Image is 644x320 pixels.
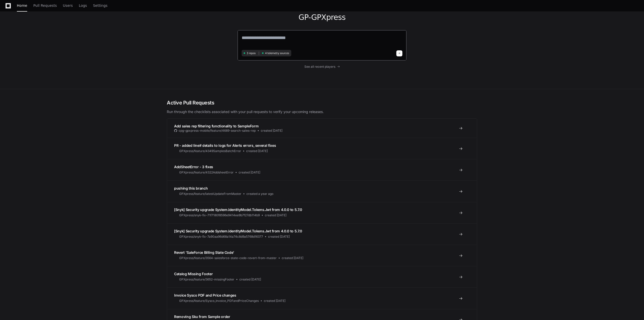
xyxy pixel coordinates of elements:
span: Pull Requests [33,4,57,7]
a: Revert 'SaleForce Billing State Code'GPXpress/feature/3564-salesforce-state-code-revert-from-mast... [167,245,477,266]
span: GPXpress/feature/3564-salesforce-state-code-revert-from-master [179,256,277,260]
a: See all recent players [237,65,407,69]
a: AddSheetError - 3 fixesGPXpress/feature/4322AddsheetErrorcreated [DATE] [167,159,477,181]
span: created [DATE] [261,129,282,133]
span: created [DATE] [246,149,268,153]
span: pushing this branch [174,186,208,190]
span: AddSheetError - 3 fixes [174,165,213,169]
span: GPXpress/feature/4322AddsheetError [179,170,234,174]
p: Run through the checklists associated with your pull requests to verify your upcoming releases. [167,109,477,114]
span: cpg-gpxpress-mobile/feature/4689-search-sales-rep [179,129,256,133]
span: Logs [79,4,87,7]
span: PR - added line# details to logs for Alerts errors, several fixes [174,143,276,148]
span: created [DATE] [239,277,261,281]
span: 3 repos [247,51,256,55]
span: Revert 'SaleForce Billing State Code' [174,250,234,255]
span: GPXpress/feature/3652-missingFooter [179,277,234,281]
span: GPXpress/feature/Sysco_Invoice_PDFandPriceChanges [179,299,259,303]
span: GPXpress/feature/latestUpdateFromMaster [179,192,241,196]
span: Invoice Sysco PDF and Price changes [174,293,236,297]
a: pushing this branchGPXpress/feature/latestUpdateFromMastercreated a year ago [167,181,477,202]
a: [Snyk] Security upgrade System.IdentityModel.Tokens.Jwt from 4.0.0 to 5.7.0GPXpress/snyk-fix-71f7... [167,202,477,223]
span: created [DATE] [268,235,290,239]
a: Add sales rep filtering functionality to SampleFormcpg-gpxpress-mobile/feature/4689-search-sales-... [167,119,477,138]
a: Catalog Missing FooterGPXpress/feature/3652-missingFootercreated [DATE] [167,266,477,288]
span: Catalog Missing Footer [174,272,213,276]
span: created [DATE] [239,170,260,174]
span: Home [17,4,27,7]
span: Removing Sku from Sample order [174,314,230,319]
h2: Active Pull Requests [167,99,477,106]
span: GPXpress/feature/4349SamplesBatchError [179,149,241,153]
span: created [DATE] [282,256,303,260]
span: Settings [93,4,107,7]
h1: GP-GPXpress [237,13,407,22]
span: 4 telemetry sources [265,51,289,55]
span: created [DATE] [264,299,285,303]
span: [Snyk] Security upgrade System.IdentityModel.Tokens.Jwt from 4.0.0 to 5.7.0 [174,207,302,212]
span: GPXpress/snyk-fix-71f7180f8596e9414ee9b7f27db114b9 [179,213,260,217]
a: [Snyk] Security upgrade System.IdentityModel.Tokens.Jwt from 4.0.0 to 5.7.0GPXpress/snyk-fix-7a90... [167,223,477,245]
span: [Snyk] Security upgrade System.IdentityModel.Tokens.Jwt from 4.0.0 to 5.7.0 [174,229,302,233]
a: Invoice Sysco PDF and Price changesGPXpress/feature/Sysco_Invoice_PDFandPriceChangescreated [DATE] [167,288,477,309]
span: created [DATE] [265,213,286,217]
span: GPXpress/snyk-fix-7a90aa96d68a14a74c8d9a5768d16377 [179,235,263,239]
span: Add sales rep filtering functionality to SampleForm [174,124,259,128]
span: created a year ago [246,192,273,196]
span: Users [63,4,73,7]
span: See all recent players [304,65,335,69]
a: PR - added line# details to logs for Alerts errors, several fixesGPXpress/feature/4349SamplesBatc... [167,138,477,159]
